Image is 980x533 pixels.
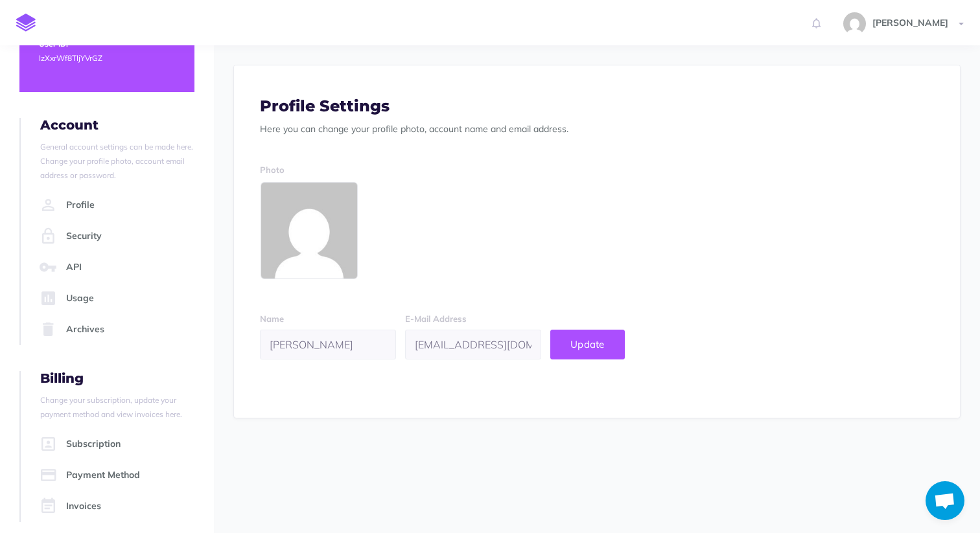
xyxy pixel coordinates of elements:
h3: Profile Settings [260,98,934,115]
a: Ouvrir le chat [926,481,964,520]
p: Here you can change your profile photo, account name and email address. [260,122,934,136]
small: User ID: [39,39,68,49]
small: General account settings can be made here. Change your profile photo, account email address or pa... [40,142,193,181]
a: Profile [36,190,194,221]
a: Security [36,221,194,252]
img: 5a1f8c38958e98610ff863130819fc31.jpg [843,12,866,35]
a: Archives [36,314,194,345]
h4: Account [40,118,194,132]
img: logo-mark.svg [16,14,36,32]
label: E-Mail Address [405,312,467,326]
a: Subscription [36,429,194,460]
label: Photo [260,163,285,177]
button: Update [550,330,625,359]
a: API [36,252,194,283]
a: Usage [36,283,194,314]
small: Change your subscription, update your payment method and view invoices here. [40,395,182,419]
label: Name [260,312,284,326]
h4: Billing [40,371,194,385]
a: Payment Method [36,460,194,491]
small: IzXxrWf8TIjYVrGZ [39,53,102,63]
a: Invoices [36,491,194,522]
span: [PERSON_NAME] [866,17,955,28]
